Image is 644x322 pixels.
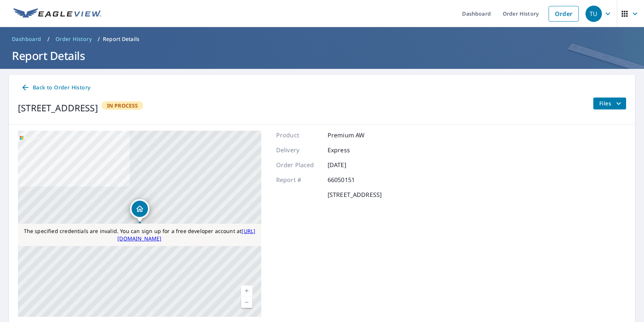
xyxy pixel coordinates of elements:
p: Delivery [276,146,321,154]
div: The specified credentials are invalid. You can sign up for a free developer account at http://www... [18,224,261,246]
li: / [47,35,50,44]
div: Dropped pin, building 1, Residential property, 2244 Esplanade Ave Bronx, NY 10461 [130,199,149,222]
p: [DATE] [328,160,372,169]
a: Current Level 17, Zoom In [241,286,252,297]
div: [STREET_ADDRESS] [18,101,98,115]
button: filesDropdownBtn-66050151 [593,98,626,109]
a: Dashboard [9,33,44,45]
div: The specified credentials are invalid. You can sign up for a free developer account at [18,224,261,246]
a: Current Level 17, Zoom Out [241,297,252,308]
p: Premium AW [328,131,372,140]
span: Dashboard [12,35,41,43]
span: Files [599,99,623,108]
li: / [98,35,100,44]
p: Report Details [103,35,139,43]
a: Order [549,6,579,22]
p: Order Placed [276,160,321,169]
a: Back to Order History [18,81,93,95]
span: In Process [102,102,143,109]
a: Order History [53,33,95,45]
h1: Report Details [9,48,635,63]
p: [STREET_ADDRESS] [328,190,382,199]
p: Express [328,146,372,154]
img: EV Logo [13,8,101,19]
span: Back to Order History [21,83,90,92]
span: Order History [56,35,92,43]
a: [URL][DOMAIN_NAME] [117,227,255,242]
p: Report # [276,175,321,184]
div: TU [585,6,602,22]
p: 66050151 [328,175,372,184]
nav: breadcrumb [9,33,635,45]
p: Product [276,131,321,140]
